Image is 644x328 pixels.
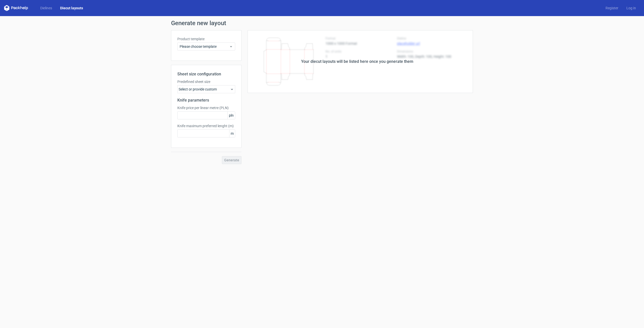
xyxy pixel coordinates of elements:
div: Your diecut layouts will be listed here once you generate them [301,59,413,65]
h2: Sheet size configuration [177,71,235,77]
div: Select or provide custom [177,85,235,93]
h2: Knife parameters [177,97,235,103]
label: Product template [177,36,235,41]
a: Log in [622,6,640,11]
a: Register [601,6,622,11]
span: Please choose template [180,44,229,49]
label: Knife maximum preferred lenght (m) [177,123,235,128]
span: pln [227,112,235,119]
label: Knife price per linear metre (PLN) [177,105,235,110]
a: Dielines [36,6,56,11]
h1: Generate new layout [171,20,473,26]
a: Diecut layouts [56,6,87,11]
label: Predefined sheet size [177,79,235,84]
span: m [229,130,235,137]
